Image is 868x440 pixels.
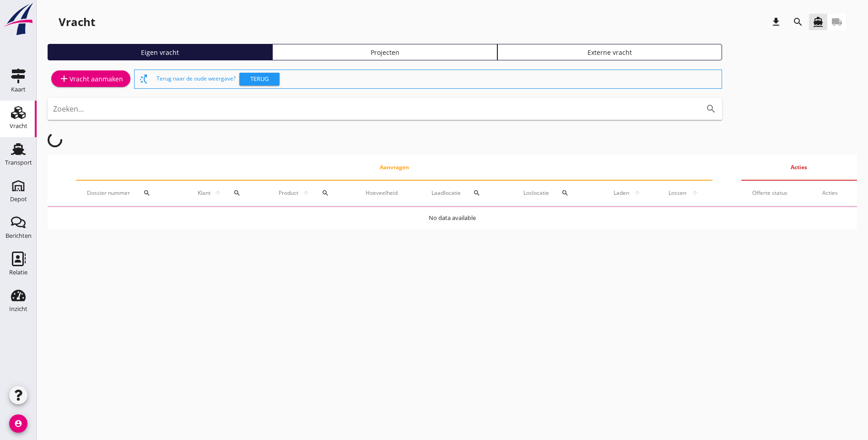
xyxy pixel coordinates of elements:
i: arrow_upward [689,189,702,197]
i: local_shipping [831,16,842,27]
i: search [322,189,329,197]
div: Hoeveelheid [366,189,410,197]
span: Lossen [666,189,689,197]
i: switch_access_shortcut [138,74,149,85]
i: search [793,16,803,27]
a: Vracht aanmaken [51,70,130,87]
div: Terug naar de oude weergave? [156,70,718,88]
div: Externe vracht [501,48,718,57]
i: download [771,16,782,27]
div: Inzicht [9,306,27,312]
div: Relatie [9,269,27,275]
i: search [561,189,569,197]
input: Zoeken... [53,102,691,116]
div: Projecten [276,48,493,57]
i: arrow_upward [300,189,312,197]
div: Berichten [5,233,32,239]
th: Acties [741,155,857,180]
i: add [59,73,70,84]
th: Aanvragen [76,155,712,180]
div: Eigen vracht [52,48,268,57]
i: search [706,103,717,114]
i: arrow_upward [631,189,644,197]
div: Offerte status [752,189,800,197]
i: arrow_upward [212,189,223,197]
div: Vracht [59,15,95,29]
i: search [473,189,480,197]
div: Depot [10,196,27,202]
td: No data available [48,207,857,229]
a: Eigen vracht [48,44,272,60]
i: search [143,189,151,197]
div: Terug [243,75,276,84]
i: search [233,189,241,197]
a: Projecten [272,44,497,60]
span: Product [276,189,300,197]
span: Laden [611,189,631,197]
img: logo-small.a267ee39.svg [2,2,35,36]
button: Terug [239,73,280,86]
span: Klant [196,189,212,197]
a: Externe vracht [497,44,722,60]
div: Vracht [10,123,27,129]
div: Laadlocatie [431,182,501,204]
i: account_circle [9,414,27,433]
i: directions_boat [813,16,824,27]
div: Loslocatie [523,182,589,204]
div: Transport [5,160,32,166]
div: Acties [822,189,846,197]
div: Kaart [11,86,26,92]
div: Dossier nummer [87,182,173,204]
div: Vracht aanmaken [59,73,123,84]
